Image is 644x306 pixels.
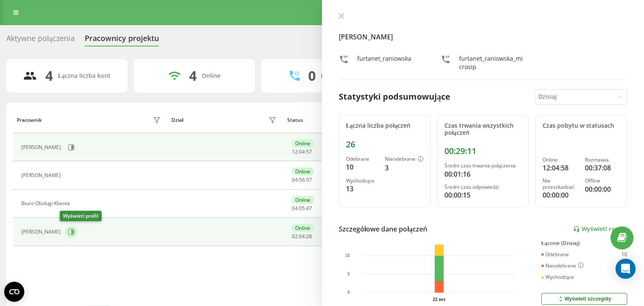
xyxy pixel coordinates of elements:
div: Odebrane [346,156,378,162]
div: Pracownicy projektu [85,34,159,47]
div: Statystyki podsumowujące [339,90,450,103]
div: Czas trwania wszystkich połączeń [444,122,522,136]
span: 02 [292,233,298,240]
div: Online [202,72,221,80]
div: 3 [385,163,423,173]
text: 5 [348,272,350,276]
div: Odebrane [541,252,569,257]
div: Status [287,117,303,123]
div: Aktywne połączenia [6,34,75,47]
div: Online [292,167,314,175]
div: Online [292,139,314,147]
div: 0 [308,68,316,84]
div: 00:00:15 [444,190,522,200]
div: Wychodzące [541,274,574,280]
text: 22 wrz [433,297,446,302]
div: Łączna liczba połączeń [346,122,423,129]
div: 00:00:00 [543,190,578,200]
div: 12:04:58 [543,163,578,173]
div: 00:37:08 [585,163,620,173]
div: Offline [585,178,620,184]
div: Średni czas trwania połączenia [444,163,522,169]
div: [PERSON_NAME] [21,144,63,150]
div: Łącznie (Dzisiaj) [541,240,627,246]
div: : : [292,234,312,239]
div: Wychodzące [346,178,378,184]
span: 12 [292,148,298,155]
span: 56 [299,176,305,183]
div: 13 [621,274,627,280]
div: 00:00:00 [585,184,620,194]
div: Średni czas odpowiedzi [444,184,522,190]
div: Online [292,224,314,232]
button: Open CMP widget [4,282,24,302]
div: [PERSON_NAME] [21,229,63,235]
span: 04 [292,205,298,212]
div: 13 [346,184,378,194]
a: Wyświetl raport [573,226,627,233]
div: Pracownik [17,117,42,123]
div: Wyświetl szczegóły [557,296,611,302]
div: Online [543,157,578,163]
div: furtanet_raniowska_microsip [459,54,526,71]
div: Online [292,196,314,204]
div: : : [292,206,312,211]
span: 47 [306,205,312,212]
text: 0 [348,290,350,295]
div: Nieodebrane [541,262,584,269]
div: furtanet_raniowska [357,54,411,71]
div: Czas pobytu w statusach [543,122,620,129]
div: : : [292,149,312,155]
div: 26 [346,139,423,149]
h4: [PERSON_NAME] [339,32,627,42]
div: : : [292,177,312,183]
div: Biuro Obsługi Klienta [21,201,72,206]
span: 04 [292,176,298,183]
span: 28 [306,233,312,240]
span: 57 [306,176,312,183]
div: 4 [45,68,53,84]
div: Dział [171,117,183,123]
div: Łączna liczba kont [58,72,111,80]
div: Nie przeszkadzać [543,178,578,190]
button: Wyświetl szczegóły [541,293,627,305]
div: Rozmawia [585,157,620,163]
div: 4 [189,68,197,84]
div: Szczegółowe dane połączeń [339,224,427,234]
div: 00:29:11 [444,146,522,156]
span: 57 [306,148,312,155]
span: 05 [299,205,305,212]
span: 04 [299,233,305,240]
span: 04 [299,148,305,155]
div: [PERSON_NAME] [21,172,63,178]
div: 10 [621,252,627,257]
div: 00:01:16 [444,169,522,179]
div: Open Intercom Messenger [615,259,636,279]
div: 10 [346,162,378,172]
div: Rozmawiają [321,72,354,80]
div: Nieodebrane [385,156,423,163]
div: Wyświetl profil [60,211,101,221]
text: 10 [345,253,350,258]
